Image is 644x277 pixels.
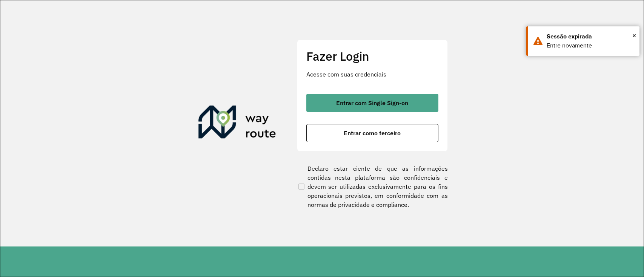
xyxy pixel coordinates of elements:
[306,70,438,79] p: Acesse com suas credenciais
[547,41,634,50] div: Entre novamente
[632,30,636,41] span: ×
[297,164,448,209] label: Declaro estar ciente de que as informações contidas nesta plataforma são confidenciais e devem se...
[306,94,438,112] button: button
[198,106,276,142] img: Roteirizador AmbevTech
[306,49,438,63] h2: Fazer Login
[547,32,634,41] div: Sessão expirada
[632,30,636,41] button: Close
[306,124,438,142] button: button
[336,100,408,106] span: Entrar com Single Sign-on
[344,130,401,136] span: Entrar como terceiro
